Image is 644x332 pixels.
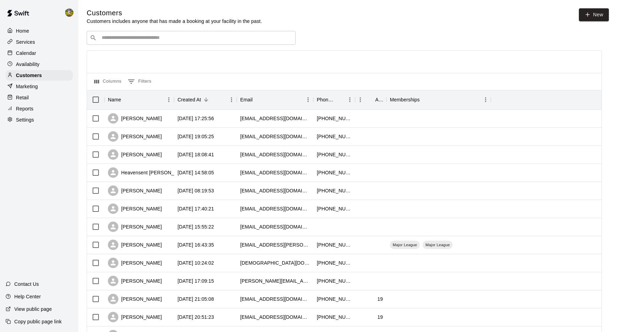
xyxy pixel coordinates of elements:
p: View public page [14,306,52,313]
div: +19794029553 [317,133,352,140]
div: Created At [174,90,237,109]
div: Memberships [390,90,420,109]
p: Services [16,39,35,45]
div: Jhonny Montoya [64,6,78,19]
p: Contact Us [14,281,39,288]
div: Major League [390,241,420,249]
div: oscar_rodriguezjr@att.net [240,314,310,321]
div: 2025-10-04 10:24:02 [178,259,214,266]
button: Sort [253,95,262,105]
button: Menu [345,94,355,105]
button: Select columns [93,76,123,87]
a: Services [6,37,73,47]
div: +19792774910 [317,187,352,194]
p: Availability [16,61,40,68]
div: [PERSON_NAME] [108,312,162,322]
div: 2025-10-12 19:05:25 [178,133,214,140]
a: Availability [6,59,73,69]
div: +19365372147 [317,205,352,212]
div: [PERSON_NAME] [108,240,162,250]
div: Heavensent [PERSON_NAME] [108,167,190,178]
div: 2025-10-13 17:25:56 [178,115,214,122]
div: 19 [377,296,383,302]
a: Retail [6,92,73,103]
div: 2025-10-02 17:09:15 [178,277,214,284]
span: Major League [423,242,453,248]
div: m.livingston9911@gmail.com [240,205,310,212]
div: Phone Number [317,90,335,109]
p: Reports [16,105,33,112]
div: 2025-10-08 14:58:05 [178,169,214,176]
a: Calendar [6,48,73,58]
img: Jhonny Montoya [65,8,73,17]
div: [PERSON_NAME] [108,276,162,286]
p: Home [16,27,29,34]
div: [PERSON_NAME] [108,222,162,232]
div: +17245700670 [317,169,352,176]
button: Sort [420,95,430,105]
a: Settings [6,115,73,125]
a: Reports [6,103,73,114]
div: 2025-10-01 21:05:08 [178,296,214,302]
div: 2025-10-06 17:40:21 [178,205,214,212]
button: Menu [480,94,491,105]
p: Copy public page link [14,318,62,325]
span: Major League [390,242,420,248]
div: Phone Number [313,90,355,109]
div: britni.marie13@gmail.com [240,259,310,266]
div: Age [375,90,383,109]
div: Created At [178,90,201,109]
div: +15125657246 [317,277,352,284]
div: [PERSON_NAME] [108,149,162,160]
div: +18322150683 [317,314,352,321]
div: [PERSON_NAME] [108,204,162,214]
div: +12546408222 [317,115,352,122]
div: 19 [377,314,383,321]
div: 2025-10-06 15:55:22 [178,223,214,230]
div: [PERSON_NAME] [108,258,162,268]
h5: Customers [87,8,262,18]
div: veronica.boenigk@gmail.com [240,277,310,284]
button: Sort [121,95,131,105]
a: Home [6,26,73,36]
button: Sort [201,95,211,105]
a: Marketing [6,81,73,92]
a: New [579,8,609,21]
div: Age [355,90,386,109]
a: Customers [6,70,73,81]
div: Name [104,90,174,109]
div: chavezjoel_269@yahoo.com [240,133,310,140]
button: Menu [355,94,366,105]
p: Customers [16,72,42,79]
div: Email [240,90,253,109]
button: Sort [335,95,345,105]
div: Email [237,90,313,109]
div: [PERSON_NAME] [108,131,162,142]
div: +18509023428 [317,151,352,158]
button: Menu [164,94,174,105]
button: Menu [226,94,237,105]
p: Marketing [16,83,38,90]
button: Menu [303,94,313,105]
div: [PERSON_NAME] [108,185,162,196]
div: crystalmoronta@yahoo.com [240,151,310,158]
div: 2025-10-07 08:19:53 [178,187,214,194]
div: Search customers by name or email [87,31,296,45]
p: Retail [16,94,29,101]
div: heavensentwells@gmail.com [240,169,310,176]
div: +17138264339 [317,296,352,302]
div: [PERSON_NAME] [108,113,162,124]
div: [PERSON_NAME] [108,294,162,304]
div: Memberships [386,90,491,109]
button: Show filters [126,76,153,87]
div: colleenj@c21integra.com [240,187,310,194]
